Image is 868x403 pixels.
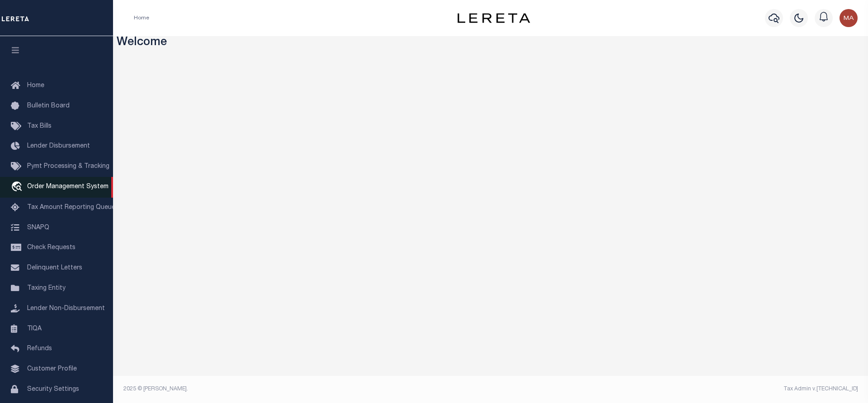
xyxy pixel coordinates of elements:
span: Pymt Processing & Tracking [27,163,109,170]
span: Bulletin Board [27,103,70,109]
span: SNAPQ [27,224,49,231]
span: Taxing Entity [27,285,66,292]
span: Tax Bills [27,123,52,130]
h3: Welcome [117,36,865,50]
span: Home [27,83,44,89]
span: Check Requests [27,245,75,251]
div: Tax Admin v.[TECHNICAL_ID] [497,385,858,393]
span: Lender Disbursement [27,143,90,149]
span: Tax Amount Reporting Queue [27,204,115,211]
li: Home [134,14,149,22]
span: Refunds [27,346,52,352]
span: TIQA [27,325,42,332]
img: logo-dark.svg [458,13,530,23]
span: Security Settings [27,386,79,393]
i: travel_explore [11,181,25,193]
span: Order Management System [27,184,108,190]
img: svg+xml;base64,PHN2ZyB4bWxucz0iaHR0cDovL3d3dy53My5vcmcvMjAwMC9zdmciIHBvaW50ZXItZXZlbnRzPSJub25lIi... [840,9,858,27]
div: 2025 © [PERSON_NAME]. [117,385,491,393]
span: Lender Non-Disbursement [27,306,105,312]
span: Customer Profile [27,366,77,372]
span: Delinquent Letters [27,265,82,271]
